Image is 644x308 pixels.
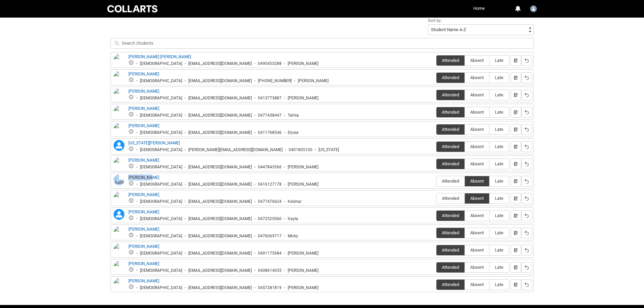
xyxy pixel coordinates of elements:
[258,216,282,221] div: 0472525060
[465,282,489,287] span: Absent
[258,182,282,187] div: 0416127178
[114,243,124,258] img: Olivia Kovanidis
[490,161,509,166] span: Late
[128,106,159,111] a: [PERSON_NAME]
[490,92,509,97] span: Late
[128,192,159,197] a: [PERSON_NAME]
[188,251,252,256] div: [EMAIL_ADDRESS][DOMAIN_NAME]
[140,113,182,118] div: [DEMOGRAPHIC_DATA]
[465,265,489,270] span: Absent
[258,285,282,290] div: 0457281819
[528,3,539,14] button: User Profile Faculty.abenjamin
[436,282,464,287] span: Attended
[128,123,159,128] a: [PERSON_NAME]
[288,61,318,66] div: [PERSON_NAME]
[288,199,302,204] div: Keishar
[510,107,521,118] button: Notes
[510,176,521,187] button: Notes
[521,72,532,83] button: Reset
[465,58,489,63] span: Absent
[521,176,532,187] button: Reset
[521,262,532,273] button: Reset
[436,75,464,80] span: Attended
[428,18,442,23] span: Sort by:
[436,58,464,63] span: Attended
[140,216,182,221] div: [DEMOGRAPHIC_DATA]
[465,213,489,218] span: Absent
[288,268,318,273] div: [PERSON_NAME]
[288,251,318,256] div: [PERSON_NAME]
[258,251,282,256] div: 0491175684
[114,105,124,120] img: Dek Hadson
[521,55,532,66] button: Reset
[521,279,532,290] button: Reset
[258,165,282,170] div: 0447843566
[140,96,182,101] div: [DEMOGRAPHIC_DATA]
[140,268,182,273] div: [DEMOGRAPHIC_DATA]
[128,279,159,283] a: [PERSON_NAME]
[490,127,509,132] span: Late
[114,157,124,172] img: Jessica Ellis
[128,210,159,214] a: [PERSON_NAME]
[318,147,339,152] div: [US_STATE]
[114,123,124,138] img: Elysia Blight
[258,113,282,118] div: 0477438447
[288,182,318,187] div: [PERSON_NAME]
[510,228,521,238] button: Notes
[188,216,252,221] div: [EMAIL_ADDRESS][DOMAIN_NAME]
[288,285,318,290] div: [PERSON_NAME]
[114,192,124,207] img: Keishar Macfarlane
[465,179,489,184] span: Absent
[128,54,191,59] a: [PERSON_NAME] [PERSON_NAME]
[510,55,521,66] button: Notes
[288,96,318,101] div: [PERSON_NAME]
[188,61,252,66] div: [EMAIL_ADDRESS][DOMAIN_NAME]
[510,279,521,290] button: Notes
[521,228,532,238] button: Reset
[111,38,534,49] input: Search Students
[490,282,509,287] span: Late
[188,234,252,239] div: [EMAIL_ADDRESS][DOMAIN_NAME]
[128,261,159,266] a: [PERSON_NAME]
[128,175,159,180] a: [PERSON_NAME]
[490,265,509,270] span: Late
[188,268,252,273] div: [EMAIL_ADDRESS][DOMAIN_NAME]
[490,196,509,201] span: Late
[140,285,182,290] div: [DEMOGRAPHIC_DATA]
[128,244,159,249] a: [PERSON_NAME]
[521,245,532,256] button: Reset
[188,113,252,118] div: [EMAIL_ADDRESS][DOMAIN_NAME]
[490,110,509,115] span: Late
[128,227,159,232] a: [PERSON_NAME]
[436,110,464,115] span: Attended
[140,234,182,239] div: [DEMOGRAPHIC_DATA]
[114,261,124,280] img: Sarah M Whiter
[521,107,532,118] button: Reset
[510,262,521,273] button: Notes
[188,165,252,170] div: [EMAIL_ADDRESS][DOMAIN_NAME]
[521,124,532,135] button: Reset
[114,209,124,220] lightning-icon: Markayla Iatrou
[140,130,182,135] div: [DEMOGRAPHIC_DATA]
[128,89,159,94] a: [PERSON_NAME]
[258,268,282,273] div: 0408614055
[510,245,521,256] button: Notes
[490,213,509,218] span: Late
[436,161,464,166] span: Attended
[140,165,182,170] div: [DEMOGRAPHIC_DATA]
[188,182,252,187] div: [EMAIL_ADDRESS][DOMAIN_NAME]
[465,127,489,132] span: Absent
[140,78,182,84] div: [DEMOGRAPHIC_DATA]
[521,210,532,221] button: Reset
[521,90,532,100] button: Reset
[465,144,489,149] span: Absent
[521,141,532,152] button: Reset
[472,3,486,14] a: Home
[465,75,489,80] span: Absent
[436,213,464,218] span: Attended
[128,141,180,145] a: [US_STATE][PERSON_NAME]
[140,147,182,152] div: [DEMOGRAPHIC_DATA]
[188,285,252,290] div: [EMAIL_ADDRESS][DOMAIN_NAME]
[114,88,124,108] img: Danielle Van Yzerloo
[114,71,124,86] img: Charles Attard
